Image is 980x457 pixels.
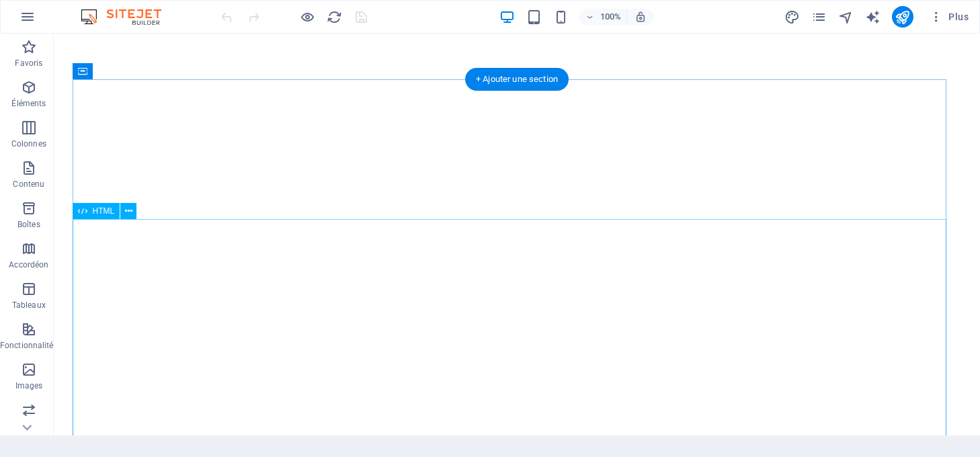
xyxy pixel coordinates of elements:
[811,9,827,25] button: pages
[784,9,801,25] button: design
[12,300,46,310] p: Tableaux
[838,9,854,25] i: Navigateur
[811,9,827,25] i: Pages (Ctrl+Alt+S)
[299,9,315,25] button: Cliquez ici pour quitter le mode Aperçu et poursuivre l'édition.
[579,9,627,25] button: 100%
[326,9,342,25] button: reload
[93,207,115,215] span: HTML
[892,6,913,28] button: publish
[13,179,44,190] p: Contenu
[838,9,854,25] button: navigator
[17,219,40,230] p: Boîtes
[865,9,881,25] i: AI Writer
[924,6,974,28] button: Plus
[77,9,178,25] img: Editor Logo
[865,9,881,25] button: text_generator
[895,9,910,25] i: Publier
[11,138,46,149] p: Colonnes
[15,380,43,391] p: Images
[15,58,42,69] p: Favoris
[635,11,647,23] i: Lors du redimensionnement, ajuster automatiquement le niveau de zoom en fonction de l'appareil sé...
[11,98,46,109] p: Éléments
[465,68,569,91] div: + Ajouter une section
[784,9,800,25] i: Design (Ctrl+Alt+Y)
[600,9,621,25] h6: 100%
[930,10,969,24] span: Plus
[327,9,342,25] i: Actualiser la page
[9,259,48,270] p: Accordéon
